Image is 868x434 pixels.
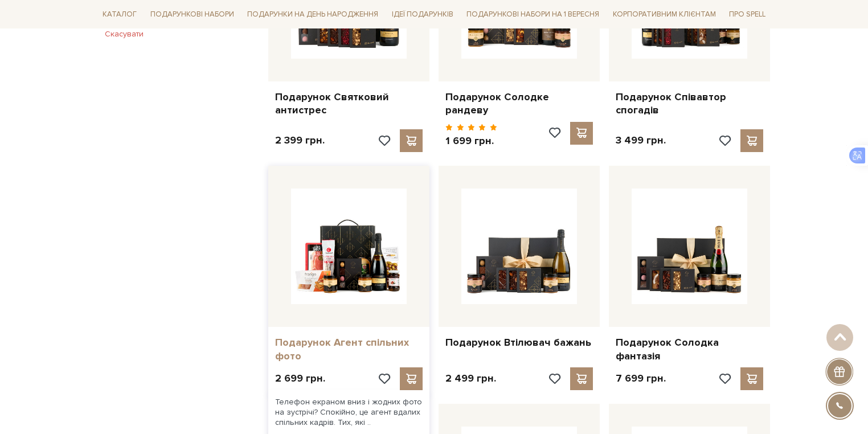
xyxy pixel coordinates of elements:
[275,91,423,117] a: Подарунок Святковий антистрес
[387,6,458,23] a: Ідеї подарунків
[462,5,604,24] a: Подарункові набори на 1 Вересня
[243,6,383,23] a: Подарунки на День народження
[98,6,141,23] a: Каталог
[98,25,150,43] button: Скасувати
[724,6,770,23] a: Про Spell
[275,134,325,147] p: 2 399 грн.
[445,91,593,117] a: Подарунок Солодке рандеву
[616,134,666,147] p: 3 499 грн.
[445,134,497,148] p: 1 699 грн.
[275,372,325,385] p: 2 699 грн.
[616,91,763,117] a: Подарунок Співавтор спогадів
[616,336,763,363] a: Подарунок Солодка фантазія
[275,336,423,363] a: Подарунок Агент спільних фото
[146,6,239,23] a: Подарункові набори
[608,5,720,24] a: Корпоративним клієнтам
[445,372,496,385] p: 2 499 грн.
[445,336,593,349] a: Подарунок Втілювач бажань
[616,372,666,385] p: 7 699 грн.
